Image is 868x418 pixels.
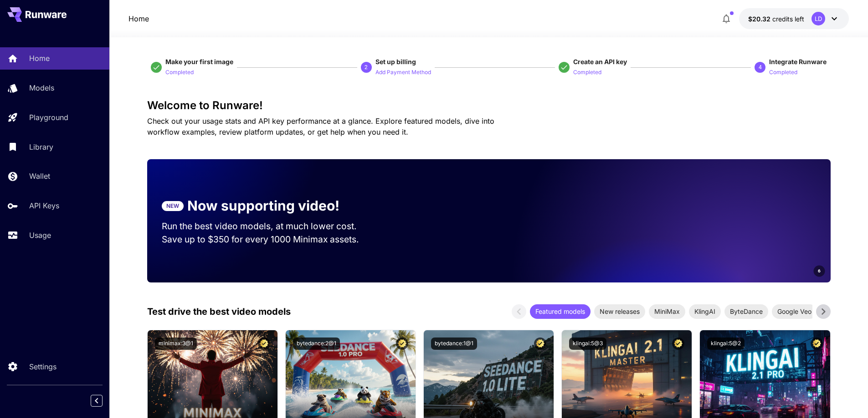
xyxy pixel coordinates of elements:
[769,68,797,77] p: Completed
[165,68,194,77] p: Completed
[724,307,768,316] span: ByteDance
[29,230,51,241] p: Usage
[649,307,685,316] span: MiniMax
[29,171,50,181] p: Wallet
[772,304,817,319] div: Google Veo
[375,68,431,77] p: Add Payment Method
[431,337,477,350] button: bytedance:1@1
[530,304,591,319] div: Featured models
[569,337,606,350] button: klingai:5@3
[155,337,197,350] button: minimax:3@1
[98,393,109,409] div: Collapse sidebar
[530,307,591,316] span: Featured models
[672,337,684,350] button: Certified Model – Vetted for best performance and includes a commercial license.
[772,15,804,23] span: credits left
[649,304,685,319] div: MiniMax
[748,14,804,24] div: $20.3153
[748,15,772,23] span: $20.32
[166,202,179,210] p: NEW
[165,66,194,77] button: Completed
[29,112,68,123] p: Playground
[759,63,762,71] p: 4
[258,337,270,350] button: Certified Model – Vetted for best performance and includes a commercial license.
[147,99,831,112] h3: Welcome to Runware!
[573,68,601,77] p: Completed
[128,13,149,24] nav: breadcrumb
[811,337,823,350] button: Certified Model – Vetted for best performance and includes a commercial license.
[375,66,431,77] button: Add Payment Method
[29,361,56,372] p: Settings
[396,337,408,350] button: Certified Model – Vetted for best performance and includes a commercial license.
[165,58,233,65] span: Make your first image
[769,58,827,65] span: Integrate Runware
[29,141,53,152] p: Library
[187,196,339,216] p: Now supporting video!
[594,307,645,316] span: New releases
[293,337,340,350] button: bytedance:2@1
[128,13,149,24] a: Home
[91,395,103,407] button: Collapse sidebar
[812,12,825,25] div: LD
[29,200,59,211] p: API Keys
[724,304,768,319] div: ByteDance
[689,304,721,319] div: KlingAI
[689,307,721,316] span: KlingAI
[772,307,817,316] span: Google Veo
[707,337,745,350] button: klingai:5@2
[29,82,54,93] p: Models
[818,267,821,274] span: 6
[534,337,546,350] button: Certified Model – Vetted for best performance and includes a commercial license.
[147,116,494,136] span: Check out your usage stats and API key performance at a glance. Explore featured models, dive int...
[573,58,627,65] span: Create an API key
[594,304,645,319] div: New releases
[147,305,291,318] p: Test drive the best video models
[573,66,601,77] button: Completed
[375,58,416,65] span: Set up billing
[162,233,374,246] p: Save up to $350 for every 1000 Minimax assets.
[29,53,50,64] p: Home
[162,220,374,233] p: Run the best video models, at much lower cost.
[365,63,368,71] p: 2
[769,66,797,77] button: Completed
[739,8,849,29] button: $20.3153LD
